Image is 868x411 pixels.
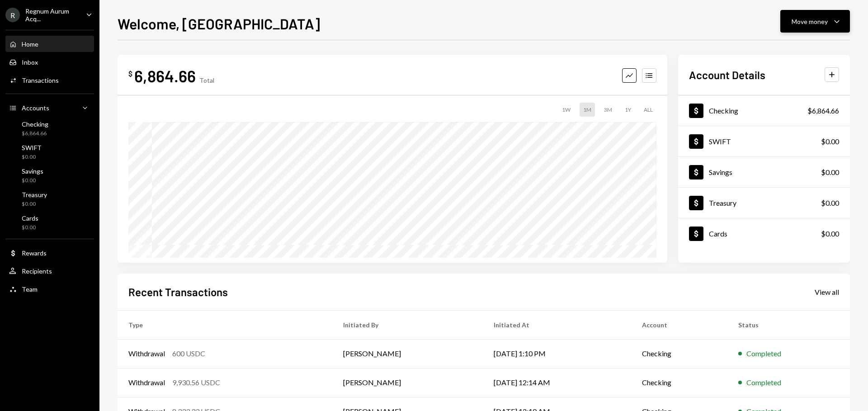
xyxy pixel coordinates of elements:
[25,7,79,23] div: Regnum Aurum Acq...
[678,95,850,126] a: Checking$6,864.66
[22,177,43,184] div: $0.00
[815,287,839,297] a: View all
[5,72,94,88] a: Transactions
[22,191,47,198] div: Treasury
[128,348,165,359] div: Withdrawal
[780,10,850,33] button: Move money
[631,339,728,368] td: Checking
[118,14,320,33] h1: Welcome, [GEOGRAPHIC_DATA]
[709,198,736,207] div: Treasury
[821,136,839,147] div: $0.00
[483,368,631,397] td: [DATE] 12:14 AM
[332,310,483,339] th: Initiated By
[134,66,196,86] div: 6,864.66
[5,118,94,139] a: Checking$6,864.66
[128,284,228,299] h2: Recent Transactions
[621,103,635,117] div: 1Y
[821,228,839,239] div: $0.00
[580,103,595,117] div: 1M
[22,285,38,293] div: Team
[199,76,214,84] div: Total
[821,167,839,178] div: $0.00
[22,104,49,112] div: Accounts
[5,99,94,116] a: Accounts
[22,40,38,48] div: Home
[600,103,616,117] div: 3M
[807,105,839,116] div: $6,864.66
[22,249,47,257] div: Rewards
[746,377,781,388] div: Completed
[172,348,205,359] div: 600 USDC
[22,200,47,208] div: $0.00
[821,198,839,208] div: $0.00
[5,36,94,52] a: Home
[22,120,48,128] div: Checking
[558,103,574,117] div: 1W
[640,103,656,117] div: ALL
[5,141,94,163] a: SWIFT$0.00
[483,310,631,339] th: Initiated At
[332,368,483,397] td: [PERSON_NAME]
[22,167,43,175] div: Savings
[5,165,94,186] a: Savings$0.00
[709,168,732,176] div: Savings
[5,54,94,70] a: Inbox
[118,310,332,339] th: Type
[678,218,850,249] a: Cards$0.00
[689,67,765,82] h2: Account Details
[22,153,42,161] div: $0.00
[22,76,59,84] div: Transactions
[678,157,850,187] a: Savings$0.00
[483,339,631,368] td: [DATE] 1:10 PM
[5,212,94,233] a: Cards$0.00
[631,310,728,339] th: Account
[631,368,728,397] td: Checking
[792,17,828,26] div: Move money
[332,339,483,368] td: [PERSON_NAME]
[815,288,839,297] div: View all
[22,130,48,137] div: $6,864.66
[5,188,94,210] a: Treasury$0.00
[678,188,850,218] a: Treasury$0.00
[709,229,727,238] div: Cards
[22,144,42,151] div: SWIFT
[678,126,850,156] a: SWIFT$0.00
[709,106,738,115] div: Checking
[5,8,20,22] div: R
[22,267,52,275] div: Recipients
[128,377,165,388] div: Withdrawal
[22,58,38,66] div: Inbox
[172,377,220,388] div: 9,930.56 USDC
[5,263,94,279] a: Recipients
[5,281,94,297] a: Team
[727,310,850,339] th: Status
[709,137,731,146] div: SWIFT
[5,245,94,261] a: Rewards
[128,69,132,78] div: $
[22,214,38,222] div: Cards
[22,224,38,231] div: $0.00
[746,348,781,359] div: Completed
